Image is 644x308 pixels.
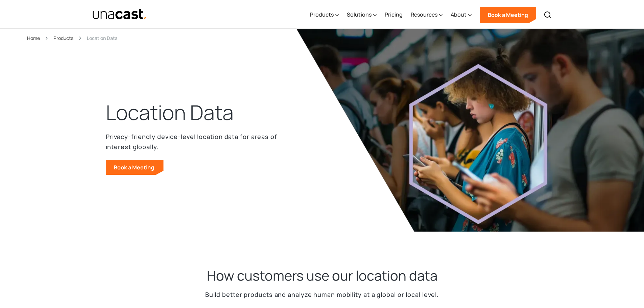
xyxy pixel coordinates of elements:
a: Book a Meeting [106,160,164,175]
p: Privacy-friendly device-level location data for areas of interest globally. [106,132,282,152]
div: Resources [411,10,437,19]
div: Products [310,1,339,29]
a: Pricing [385,1,403,29]
a: Products [53,34,73,42]
div: Solutions [347,10,372,19]
a: home [92,8,147,20]
div: Products [310,10,334,19]
div: Location Data [87,34,118,42]
div: Solutions [347,1,377,29]
a: Book a Meeting [480,7,536,23]
h2: How customers use our location data [207,267,437,284]
div: About [451,10,467,19]
div: Resources [411,1,443,29]
h1: Location Data [106,99,234,126]
p: Build better products and analyze human mobility at a global or local level. [205,290,439,300]
div: About [451,1,472,29]
img: Search icon [544,11,552,19]
a: Home [27,34,40,42]
img: Unacast text logo [92,8,147,20]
